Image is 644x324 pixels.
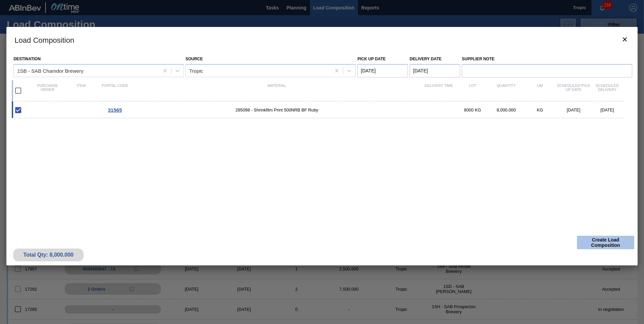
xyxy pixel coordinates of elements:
[13,57,40,61] label: Destination
[31,84,64,98] div: Purchase order
[523,84,557,98] div: UM
[456,107,489,112] div: 8000 KG
[422,84,456,98] div: Delivery Time
[98,84,132,98] div: Portal code
[410,57,441,61] label: Delivery Date
[489,107,523,112] div: 8,000.000
[357,57,386,61] label: Pick up Date
[557,107,590,112] div: [DATE]
[17,68,84,73] div: 1SB - SAB Chamdor Brewery
[64,84,98,98] div: Item
[357,64,408,77] input: mm/dd/yyyy
[98,107,132,113] div: Go to Order
[108,107,122,113] span: 31565
[132,107,422,112] span: 285098 - Shrinkfilm Print 500NRB BF Ruby
[489,84,523,98] div: Quantity
[132,84,422,98] div: Material
[462,54,632,64] label: Supplier Note
[6,27,638,53] h3: Load Composition
[590,84,624,98] div: Scheduled Delivery
[410,64,460,77] input: mm/dd/yyyy
[523,107,557,112] div: KG
[189,68,203,73] div: Tropic
[186,57,203,61] label: Source
[456,84,489,98] div: Lot
[18,252,78,258] div: Total Qty: 8,000.000
[557,84,590,98] div: Scheduled Pick up Date
[590,107,624,112] div: [DATE]
[577,236,634,249] button: Create Load Composition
